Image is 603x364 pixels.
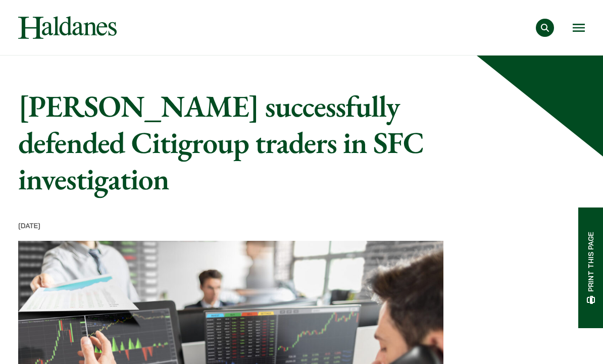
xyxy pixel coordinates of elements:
[536,19,554,37] button: Search
[573,24,585,32] button: Open menu
[18,88,509,197] h1: [PERSON_NAME] successfully defended Citigroup traders in SFC investigation
[18,221,40,230] time: [DATE]
[18,16,117,39] img: Logo of Haldanes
